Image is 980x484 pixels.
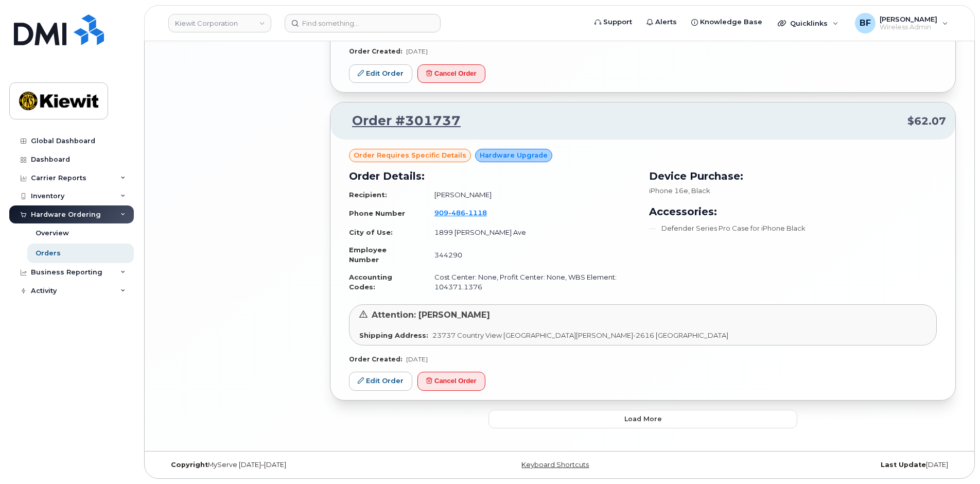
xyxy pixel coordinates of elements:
[880,15,937,23] span: [PERSON_NAME]
[349,168,637,184] h3: Order Details:
[349,372,412,391] a: Edit Order
[406,47,428,55] span: [DATE]
[639,12,684,32] a: Alerts
[649,204,937,219] h3: Accessories:
[790,19,828,27] span: Quicklinks
[425,241,637,268] td: 344290
[425,268,637,296] td: Cost Center: None, Profit Center: None, WBS Element: 104371.1376
[406,355,428,363] span: [DATE]
[700,17,762,27] span: Knowledge Base
[880,23,937,31] span: Wireless Admin
[434,209,487,217] span: 909
[349,47,402,55] strong: Order Created:
[354,150,466,160] span: Order requires Specific details
[603,17,632,27] span: Support
[163,461,427,469] div: MyServe [DATE]–[DATE]
[771,13,846,33] div: Quicklinks
[881,461,926,469] strong: Last Update
[480,150,548,160] span: Hardware Upgrade
[692,461,956,469] div: [DATE]
[848,13,955,33] div: Brian Flint
[340,112,461,130] a: Order #301737
[417,64,485,83] button: Cancel Order
[655,17,677,27] span: Alerts
[171,461,208,469] strong: Copyright
[285,14,441,32] input: Find something...
[860,17,871,29] span: BF
[349,209,405,217] strong: Phone Number
[688,186,710,195] span: , Black
[935,439,972,476] iframe: Messenger Launcher
[448,209,465,217] span: 486
[349,246,387,264] strong: Employee Number
[432,331,728,339] span: 23737 Country View [GEOGRAPHIC_DATA][PERSON_NAME]-2616 [GEOGRAPHIC_DATA]
[465,209,487,217] span: 1118
[372,310,490,320] span: Attention: [PERSON_NAME]
[425,223,637,241] td: 1899 [PERSON_NAME] Ave
[624,414,662,424] span: Load more
[907,114,946,129] span: $62.07
[488,410,797,428] button: Load more
[349,191,387,199] strong: Recipient:
[521,461,589,469] a: Keyboard Shortcuts
[434,209,499,217] a: 9094861118
[417,372,485,391] button: Cancel Order
[587,12,639,32] a: Support
[168,14,271,32] a: Kiewit Corporation
[349,228,393,236] strong: City of Use:
[684,12,769,32] a: Knowledge Base
[349,273,392,291] strong: Accounting Codes:
[349,64,412,83] a: Edit Order
[359,331,428,339] strong: Shipping Address:
[649,223,937,233] li: Defender Series Pro Case for iPhone Black
[349,355,402,363] strong: Order Created:
[649,168,937,184] h3: Device Purchase:
[649,186,688,195] span: iPhone 16e
[425,186,637,204] td: [PERSON_NAME]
